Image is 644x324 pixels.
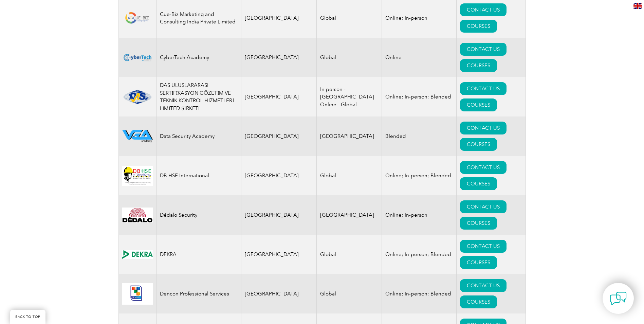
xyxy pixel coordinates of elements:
a: COURSES [460,217,497,230]
a: CONTACT US [460,3,507,16]
a: CONTACT US [460,82,507,95]
td: Blended [382,116,457,156]
td: CyberTech Academy [156,38,241,77]
img: 4894408a-8f6b-ef11-a670-00224896d6b9-logo.jpg [122,283,153,305]
td: [GEOGRAPHIC_DATA] [241,195,317,235]
a: COURSES [460,295,497,308]
a: COURSES [460,59,497,72]
td: DAS ULUSLARARASI SERTİFİKASYON GÖZETİM VE TEKNİK KONTROL HİZMETLERİ LİMİTED ŞİRKETİ [156,77,241,116]
td: Global [317,38,382,77]
td: [GEOGRAPHIC_DATA] [241,156,317,195]
td: [GEOGRAPHIC_DATA] [317,116,382,156]
td: DB HSE International [156,156,241,195]
td: [GEOGRAPHIC_DATA] [317,195,382,235]
a: CONTACT US [460,161,507,174]
td: Global [317,156,382,195]
img: 8151da1a-2f8e-ee11-be36-000d3ae1a22b-logo.png [122,208,153,222]
img: 2712ab11-b677-ec11-8d20-002248183cf6-logo.png [122,130,153,143]
td: [GEOGRAPHIC_DATA] [241,38,317,77]
img: fbf62885-d94e-ef11-a316-000d3ad139cf-logo.png [122,49,153,66]
td: Online; In-person; Blended [382,77,457,116]
td: Data Security Academy [156,116,241,156]
td: Online; In-person; Blended [382,235,457,274]
img: contact-chat.png [610,290,627,307]
img: b118c505-f3a0-ea11-a812-000d3ae11abd-logo.png [122,11,153,26]
td: Online; In-person; Blended [382,274,457,313]
td: Online [382,38,457,77]
td: [GEOGRAPHIC_DATA] [241,77,317,116]
a: COURSES [460,98,497,111]
a: COURSES [460,177,497,190]
a: CONTACT US [460,240,507,253]
a: CONTACT US [460,279,507,292]
a: COURSES [460,256,497,269]
td: Dédalo Security [156,195,241,235]
td: [GEOGRAPHIC_DATA] [241,235,317,274]
td: Dencon Professional Services [156,274,241,313]
td: Online; In-person [382,195,457,235]
td: [GEOGRAPHIC_DATA] [241,116,317,156]
a: CONTACT US [460,122,507,134]
img: 15a57d8a-d4e0-e911-a812-000d3a795b83-logo.png [122,250,153,259]
td: In person - [GEOGRAPHIC_DATA] Online - Global [317,77,382,116]
a: COURSES [460,138,497,151]
a: CONTACT US [460,200,507,213]
img: en [633,3,642,9]
td: [GEOGRAPHIC_DATA] [241,274,317,313]
a: CONTACT US [460,43,507,56]
a: BACK TO TOP [10,310,45,324]
td: DEKRA [156,235,241,274]
td: Global [317,274,382,313]
img: 1ae26fad-5735-ef11-a316-002248972526-logo.png [122,89,153,105]
td: Online; In-person; Blended [382,156,457,195]
td: Global [317,235,382,274]
img: 5361e80d-26f3-ed11-8848-00224814fd52-logo.jpg [122,166,153,186]
a: COURSES [460,20,497,33]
